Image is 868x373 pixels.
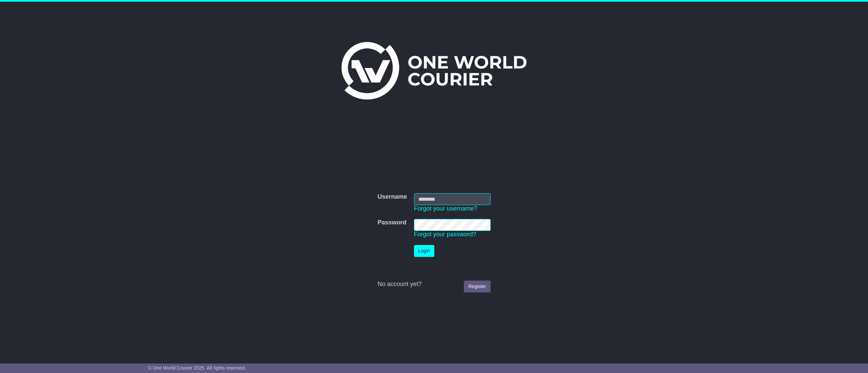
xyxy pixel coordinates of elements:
[414,245,434,257] button: Login
[414,205,477,212] a: Forgot your username?
[377,219,406,226] label: Password
[414,231,476,238] a: Forgot your password?
[148,365,246,371] span: © One World Courier 2025. All rights reserved.
[377,193,407,201] label: Username
[341,42,527,100] img: One World
[464,281,490,292] a: Register
[377,281,490,288] div: No account yet?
